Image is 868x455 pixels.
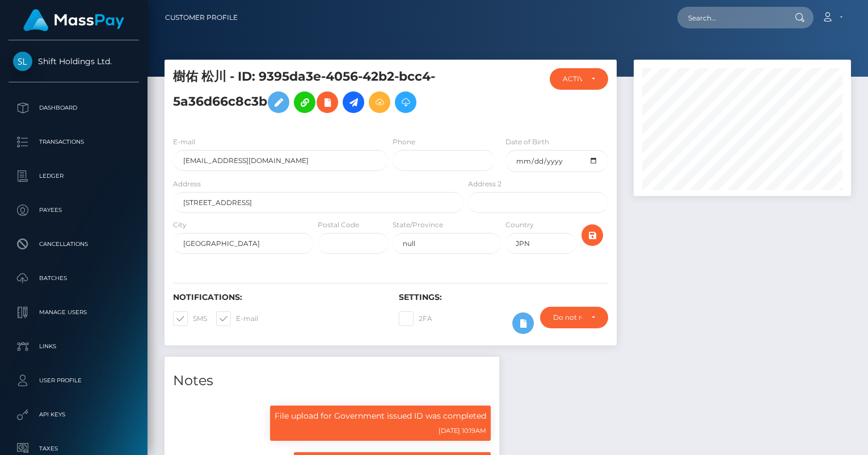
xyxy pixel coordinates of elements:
[399,311,432,326] label: 2FA
[173,293,382,302] h6: Notifications:
[13,168,134,185] p: Ledger
[216,311,258,326] label: E-mail
[9,400,139,429] a: API Keys
[343,91,364,113] a: Initiate Payout
[13,304,134,321] p: Manage Users
[563,74,582,84] div: ACTIVE
[439,427,486,435] small: [DATE] 10:19AM
[505,220,534,230] label: Country
[9,230,139,258] a: Cancellations
[9,196,139,224] a: Payees
[399,293,608,302] h6: Settings:
[553,313,582,322] div: Do not require
[173,137,195,147] label: E-mail
[173,371,491,391] h4: Notes
[173,311,207,326] label: SMS
[9,128,139,156] a: Transactions
[9,332,139,361] a: Links
[13,202,134,219] p: Payees
[9,56,139,66] span: Shift Holdings Ltd.
[13,236,134,253] p: Cancellations
[173,68,457,119] h5: 樹佑 松川 - ID: 9395da3e-4056-42b2-bcc4-5a36d66c8c3b
[9,162,139,190] a: Ledger
[468,179,502,189] label: Address 2
[165,6,238,30] a: Customer Profile
[13,52,32,71] img: Shift Holdings Ltd.
[23,9,124,31] img: MassPay Logo
[9,298,139,327] a: Manage Users
[393,220,443,230] label: State/Province
[9,264,139,293] a: Batches
[13,372,134,389] p: User Profile
[173,179,201,189] label: Address
[13,338,134,355] p: Links
[9,366,139,395] a: User Profile
[13,133,134,151] p: Transactions
[318,220,359,230] label: Postal Code
[275,410,486,422] p: File upload for Government issued ID was completed
[540,307,608,328] button: Do not require
[9,94,139,122] a: Dashboard
[677,7,784,28] input: Search...
[393,137,415,147] label: Phone
[173,220,187,230] label: City
[13,99,134,116] p: Dashboard
[13,270,134,287] p: Batches
[550,68,608,90] button: ACTIVE
[505,137,549,147] label: Date of Birth
[13,406,134,423] p: API Keys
